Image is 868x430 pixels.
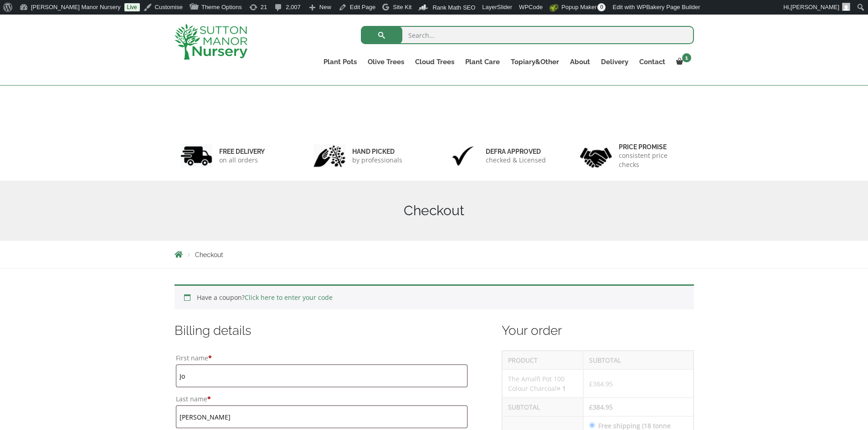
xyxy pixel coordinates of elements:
[432,4,475,11] span: Rank Math SEO
[195,251,223,258] span: Checkout
[597,3,606,11] span: 0
[671,56,694,68] a: 1
[447,144,479,167] img: 3.jpg
[352,147,402,156] h6: hand picked
[313,144,345,167] img: 2.jpg
[619,151,688,169] p: consistent price checks
[619,143,688,151] h6: Price promise
[175,24,247,60] img: logo
[124,3,140,11] a: Live
[361,26,694,44] input: Search...
[505,56,565,68] a: Topiary&Other
[682,53,691,62] span: 1
[580,142,612,170] img: 4.jpg
[410,56,460,68] a: Cloud Trees
[352,156,402,165] p: by professionals
[460,56,505,68] a: Plant Care
[362,56,410,68] a: Olive Trees
[596,56,634,68] a: Delivery
[791,4,839,10] span: [PERSON_NAME]
[175,202,694,219] h1: Checkout
[486,156,546,165] p: checked & Licensed
[393,4,411,10] span: Site Kit
[219,156,265,165] p: on all orders
[175,251,694,258] nav: Breadcrumbs
[219,147,265,156] h6: FREE DELIVERY
[180,144,212,167] img: 1.jpg
[318,56,362,68] a: Plant Pots
[486,147,546,156] h6: Defra approved
[634,56,671,68] a: Contact
[565,56,596,68] a: About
